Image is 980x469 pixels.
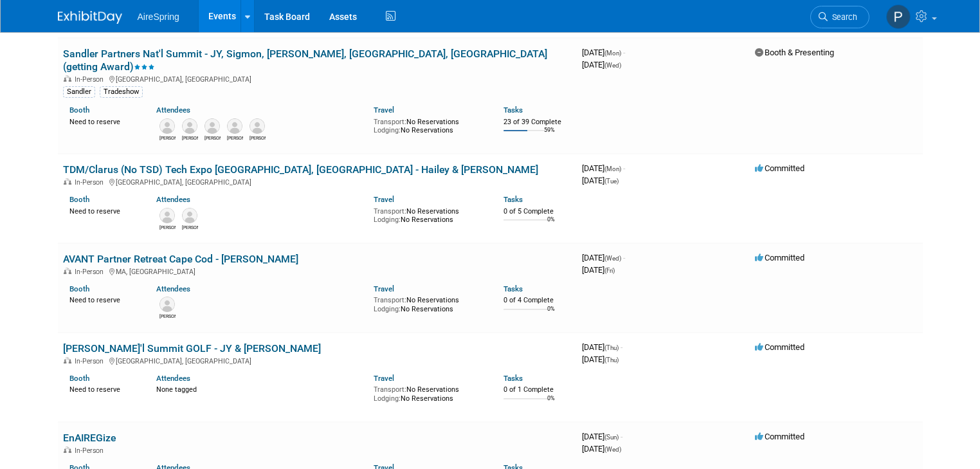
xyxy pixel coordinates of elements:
a: Travel [374,195,394,204]
span: Committed [755,163,804,173]
div: 0 of 5 Complete [504,207,571,216]
span: Transport: [374,118,406,126]
a: Search [810,6,869,28]
a: TDM/Clarus (No TSD) Tech Expo [GEOGRAPHIC_DATA], [GEOGRAPHIC_DATA] - Hailey & [PERSON_NAME] [63,163,538,176]
span: - [621,432,622,441]
td: 59% [544,127,555,144]
div: No Reservations No Reservations [374,383,485,403]
div: Need to reserve [69,293,137,305]
div: Ralph Castillo [250,134,266,142]
a: Attendees [156,195,190,204]
span: In-Person [75,357,107,365]
a: [PERSON_NAME]'l Summit GOLF - JY & [PERSON_NAME] [63,342,321,354]
a: Tasks [504,106,523,115]
img: In-Person Event [64,75,71,82]
div: Stephen Sigmon [204,134,221,142]
span: [DATE] [582,48,625,57]
span: [DATE] [582,432,622,441]
img: Jason Beavers [159,297,175,312]
a: Tasks [504,374,523,383]
div: Sandler [63,86,95,98]
div: Jason Beavers [159,312,176,320]
span: [DATE] [582,253,625,262]
a: Sandler Partners Nat'l Summit - JY, Sigmon, [PERSON_NAME], [GEOGRAPHIC_DATA], [GEOGRAPHIC_DATA] (... [63,48,547,73]
span: [DATE] [582,163,625,173]
span: In-Person [75,268,107,276]
a: Booth [69,106,89,115]
span: Lodging: [374,394,401,403]
div: [GEOGRAPHIC_DATA], [GEOGRAPHIC_DATA] [63,73,572,84]
div: Scott Bender [182,134,198,142]
a: Attendees [156,284,190,293]
span: AireSpring [138,12,179,22]
span: Lodging: [374,126,401,134]
span: Committed [755,253,804,262]
img: Scott Hailey [159,208,175,223]
div: Scott Hailey [159,223,176,231]
a: EnAIREGize [63,432,116,444]
span: Search [828,12,857,22]
a: Tasks [504,195,523,204]
span: [DATE] [582,444,621,454]
span: (Thu) [604,356,619,363]
span: In-Person [75,178,107,187]
div: Need to reserve [69,205,137,216]
span: (Tue) [604,178,619,185]
span: [DATE] [582,60,621,69]
img: Scott Bender [182,118,197,134]
span: (Wed) [604,446,621,453]
div: Tradeshow [100,86,143,98]
img: Stephen Sigmon [204,118,220,134]
img: In-Person Event [64,178,71,185]
div: Gabriel Valderrama [227,134,243,142]
span: Committed [755,432,804,441]
span: Lodging: [374,305,401,313]
div: None tagged [156,383,364,394]
span: (Mon) [604,50,621,57]
div: MA, [GEOGRAPHIC_DATA] [63,266,572,276]
span: In-Person [75,75,107,84]
span: In-Person [75,446,107,455]
a: Tasks [504,284,523,293]
img: In-Person Event [64,357,71,363]
div: [GEOGRAPHIC_DATA], [GEOGRAPHIC_DATA] [63,355,572,365]
span: [DATE] [582,354,619,364]
a: Attendees [156,374,190,383]
a: Booth [69,284,89,293]
span: [DATE] [582,176,619,185]
div: Need to reserve [69,115,137,127]
a: Travel [374,374,394,383]
img: Gabriel Valderrama [227,118,242,134]
span: Transport: [374,207,406,216]
img: John Young [159,118,175,134]
td: 0% [547,216,555,234]
span: (Wed) [604,62,621,69]
div: John Young [159,134,176,142]
span: (Fri) [604,267,615,274]
span: Lodging: [374,216,401,224]
div: 23 of 39 Complete [504,118,571,127]
span: - [623,163,625,173]
td: 0% [547,306,555,323]
div: 0 of 1 Complete [504,385,571,394]
span: (Mon) [604,165,621,172]
span: - [621,342,622,352]
div: Terri O'Leary [182,223,198,231]
span: - [623,48,625,57]
span: Transport: [374,385,406,394]
span: (Thu) [604,344,619,351]
div: No Reservations No Reservations [374,205,485,225]
span: - [623,253,625,262]
div: 0 of 4 Complete [504,296,571,305]
div: No Reservations No Reservations [374,293,485,313]
a: Attendees [156,106,190,115]
a: Booth [69,195,89,204]
a: Booth [69,374,89,383]
img: In-Person Event [64,268,71,274]
img: In-Person Event [64,446,71,453]
span: Transport: [374,296,406,304]
img: Terri O'Leary [182,208,197,223]
div: No Reservations No Reservations [374,115,485,135]
span: [DATE] [582,342,622,352]
span: Booth & Presenting [755,48,834,57]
